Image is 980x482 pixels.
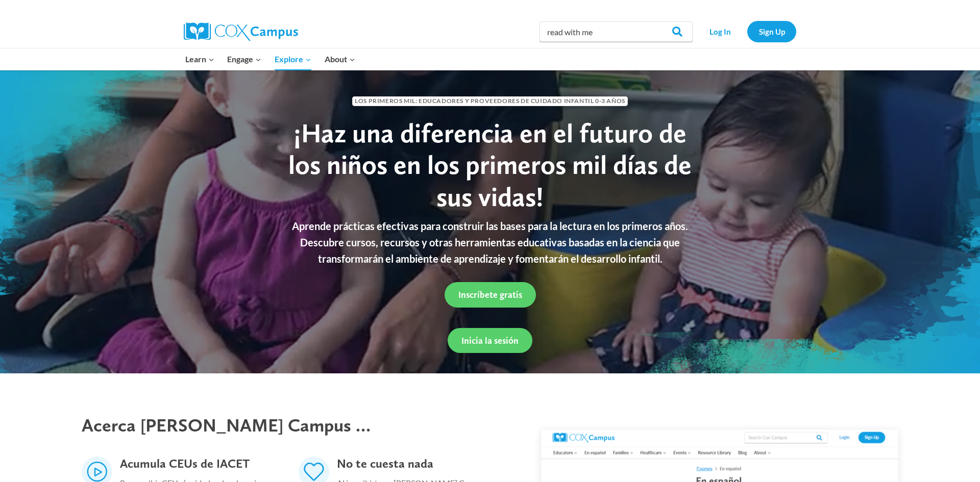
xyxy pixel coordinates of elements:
span: ¡Haz una diferencia en el futuro de los niños en los primeros mil días de sus vidas! [288,117,692,213]
input: Search Cox Campus [540,21,693,42]
img: Cox Campus [184,22,298,41]
a: Log In [698,21,742,42]
a: Inscríbete gratis [445,282,536,307]
a: Inicia la sesión [448,328,532,353]
span: Explore [275,53,311,66]
span: Acumula CEUs de IACET [120,456,250,471]
span: Engage [227,53,261,66]
span: Inicia la sesión [461,335,519,346]
p: Aprende prácticas efectivas para construir las bases para la lectura en los primeros años. Descub... [283,218,697,267]
span: Inscríbete gratis [458,289,522,300]
nav: Secondary Navigation [698,21,796,42]
nav: Primary Navigation [179,48,361,70]
span: About [325,53,355,66]
span: No te cuesta nada [337,456,433,471]
span: Learn [185,53,214,66]
a: Sign Up [747,21,796,42]
span: Acerca [PERSON_NAME] Campus … [82,414,371,436]
span: LOS PRIMEROS MIL: Educadores y proveedores de cuidado infantil 0-3 años [352,96,627,106]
